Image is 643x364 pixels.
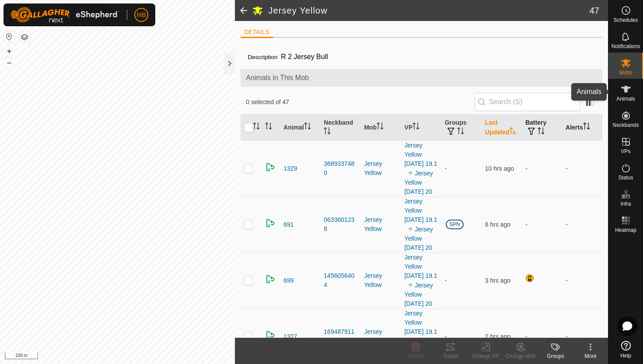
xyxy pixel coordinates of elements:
img: to [406,337,413,344]
td: - [441,140,482,196]
div: Change VP [468,352,503,360]
button: – [4,57,14,68]
th: Battery [522,115,562,141]
a: Privacy Policy [83,353,116,360]
th: Last Updated [482,115,522,141]
div: Tracks [433,352,468,360]
div: 1456056404 [324,271,357,290]
img: returning on [265,330,276,340]
p-sorticon: Activate to sort [457,129,464,136]
a: Contact Us [126,353,152,360]
th: Alerts [562,115,602,141]
td: - [562,140,602,196]
td: - [522,196,562,252]
span: Heatmap [615,227,636,233]
span: 20 Aug 2025, 12:13 am [485,221,510,228]
label: Description [248,54,277,60]
p-sorticon: Activate to sort [583,124,590,131]
p-sorticon: Activate to sort [265,124,272,131]
span: Infra [620,201,631,206]
th: Animal [280,115,320,141]
span: Delete [408,353,423,359]
h2: Jersey Yellow [268,5,589,16]
p-sorticon: Activate to sort [510,129,517,136]
span: 1327 [283,332,297,341]
th: Mob [360,115,401,141]
div: Change Mob [503,352,538,360]
li: DETAILS [241,28,273,38]
a: Jersey Yellow [DATE] 19.1 [405,198,437,223]
span: 47 [590,4,599,17]
a: Help [608,337,643,362]
span: Animals [616,96,635,101]
div: More [573,352,608,360]
span: Status [618,175,633,180]
div: 1694879114 [324,327,357,346]
a: Jersey Yellow [DATE] 19.1 [405,142,437,167]
span: 20 Aug 2025, 3:44 am [485,333,510,340]
td: - [441,252,482,308]
span: VPs [621,149,630,154]
a: Jersey Yellow [DATE] 19.1 [405,310,437,335]
img: to [406,169,413,176]
span: 1329 [283,164,297,173]
span: 20 Aug 2025, 2:21 am [485,277,510,284]
a: Jersey Yellow [DATE] 20 [405,282,433,307]
p-sorticon: Activate to sort [304,124,311,131]
a: Jersey Yellow [DATE] 19.1 [405,254,437,279]
a: Jersey Yellow [DATE] 20 [405,170,433,195]
p-sorticon: Activate to sort [377,124,384,131]
span: Mobs [619,70,632,75]
div: Jersey Yellow [364,159,397,178]
div: Jersey Yellow [364,327,397,346]
p-sorticon: Activate to sort [412,124,419,131]
span: 691 [283,220,294,229]
div: 0633601238 [324,215,357,234]
img: returning on [265,274,276,284]
div: 3689337480 [324,159,357,178]
img: returning on [265,218,276,228]
div: Jersey Yellow [364,271,397,290]
span: Help [620,353,631,358]
div: Groups [538,352,573,360]
span: Notifications [612,44,640,49]
button: Reset Map [4,31,14,42]
span: R 2 Jersey Bull [277,49,332,64]
div: Jersey Yellow [364,215,397,234]
td: - [562,196,602,252]
p-sorticon: Activate to sort [538,129,545,136]
span: 19 Aug 2025, 7:46 pm [485,165,514,172]
td: - [562,252,602,308]
td: - [522,140,562,196]
a: Jersey Yellow [DATE] 20 [405,226,433,251]
span: Animals in This Mob [246,73,597,83]
button: Map Layers [19,32,30,42]
span: SPN [446,220,464,229]
th: Groups [441,115,482,141]
p-sorticon: Activate to sort [324,129,331,136]
th: Neckband [320,115,360,141]
input: Search (S) [475,93,580,111]
img: to [406,281,413,288]
span: 699 [283,276,294,285]
img: to [406,225,413,232]
span: Neckbands [612,122,639,128]
span: MB [137,10,146,20]
img: Gallagher Logo [10,7,120,23]
th: VP [401,115,441,141]
button: + [4,46,14,56]
span: 0 selected of 47 [246,98,475,107]
p-sorticon: Activate to sort [253,124,260,131]
img: returning on [265,162,276,172]
span: Schedules [613,17,638,23]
